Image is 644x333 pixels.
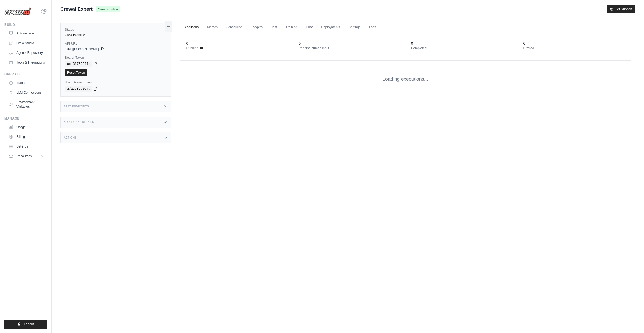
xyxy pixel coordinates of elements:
a: Test [268,22,280,33]
a: Settings [6,142,47,151]
a: Automations [6,29,47,38]
label: User Bearer Token [65,80,166,85]
a: Billing [6,132,47,141]
div: 0 [411,41,413,46]
a: Agents Repository [6,48,47,57]
a: Training [282,22,300,33]
span: Crew is online [96,6,120,12]
a: Triggers [247,22,266,33]
label: API URL [65,41,166,46]
div: Crew is online [65,33,166,37]
button: Resources [6,152,47,160]
span: Crewai Expert [60,5,93,13]
h3: Actions [64,136,77,139]
a: Settings [345,22,363,33]
a: Metrics [204,22,221,33]
div: 0 [299,41,301,46]
div: Operate [4,72,47,76]
button: Logout [4,320,47,329]
dt: Completed [411,46,512,50]
code: a7ac73db2eaa [65,86,92,92]
div: 0 [523,41,525,46]
a: Chat [303,22,316,33]
span: [URL][DOMAIN_NAME] [65,47,99,51]
dt: Pending human input [299,46,400,50]
div: Loading executions... [180,67,631,92]
a: Logs [366,22,379,33]
label: Status [65,27,166,32]
div: Build [4,23,47,27]
a: Crew Studio [6,39,47,47]
code: ae1387522f4b [65,61,92,67]
a: Executions [180,22,202,33]
span: Resources [16,154,32,158]
a: Reset Token [65,69,87,76]
dt: Errored [523,46,624,50]
a: Deployments [318,22,343,33]
a: Scheduling [223,22,245,33]
h3: Additional Details [64,121,94,124]
a: LLM Connections [6,88,47,97]
div: 0 [186,41,189,46]
a: Environment Variables [6,98,47,111]
a: Traces [6,79,47,87]
a: Tools & Integrations [6,58,47,67]
button: Get Support [607,5,635,13]
h3: Test Endpoints [64,105,89,108]
a: Usage [6,123,47,131]
span: Running [186,46,199,50]
div: Manage [4,116,47,121]
img: Logo [4,7,31,15]
span: Logout [24,322,34,326]
label: Bearer Token [65,55,166,60]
